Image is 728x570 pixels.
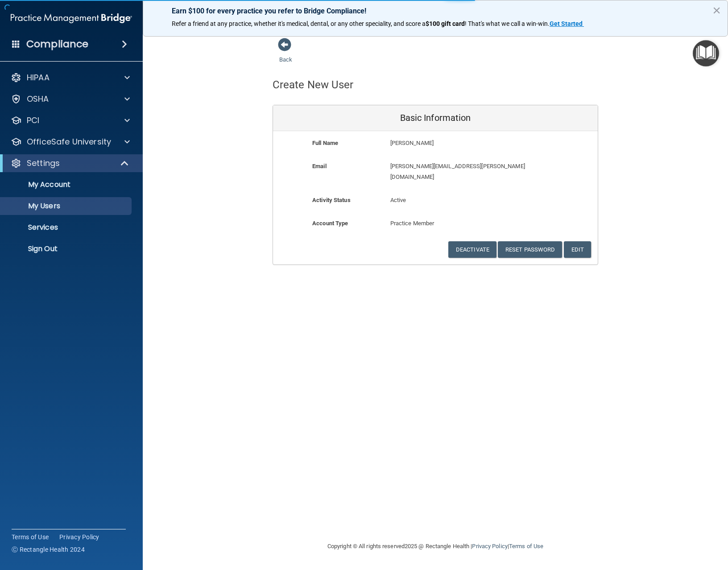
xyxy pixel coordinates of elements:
button: Deactivate [448,241,496,258]
button: Reset Password [498,241,562,258]
p: OfficeSafe University [27,136,111,147]
a: Get Started [550,20,584,27]
p: Practice Member [390,218,481,229]
a: Privacy Policy [59,533,99,541]
a: OfficeSafe University [11,136,130,147]
b: Email [312,163,327,169]
h4: Create New User [273,79,354,91]
span: Refer a friend at any practice, whether it's medical, dental, or any other speciality, and score a [172,20,426,27]
a: HIPAA [11,72,130,83]
a: Back [279,45,292,63]
span: Ⓒ Rectangle Health 2024 [12,545,85,554]
b: Full Name [312,140,338,146]
p: HIPAA [27,72,50,83]
p: OSHA [27,94,49,104]
p: Settings [27,158,60,169]
p: [PERSON_NAME][EMAIL_ADDRESS][PERSON_NAME][DOMAIN_NAME] [390,161,533,182]
p: My Users [6,202,128,211]
p: Active [390,195,481,206]
a: Settings [11,158,129,169]
iframe: Drift Widget Chat Controller [574,507,717,542]
strong: Get Started [550,20,583,27]
h4: Compliance [26,38,88,50]
a: PCI [11,115,130,126]
button: Open Resource Center [693,40,719,66]
div: Basic Information [273,105,598,131]
p: PCI [27,115,39,126]
p: Sign Out [6,244,128,253]
button: Edit [564,241,591,258]
p: [PERSON_NAME] [390,138,533,149]
div: Copyright © All rights reserved 2025 @ Rectangle Health | | [273,532,598,561]
img: PMB logo [11,9,132,27]
p: Services [6,223,128,232]
b: Account Type [312,220,348,227]
button: Close [712,3,721,17]
a: Privacy Policy [472,543,507,549]
span: ! That's what we call a win-win. [465,20,550,27]
b: Activity Status [312,197,351,203]
p: My Account [6,180,128,189]
strong: $100 gift card [426,20,465,27]
p: Earn $100 for every practice you refer to Bridge Compliance! [172,7,699,15]
a: Terms of Use [12,533,49,541]
a: OSHA [11,94,130,104]
a: Terms of Use [509,543,543,549]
